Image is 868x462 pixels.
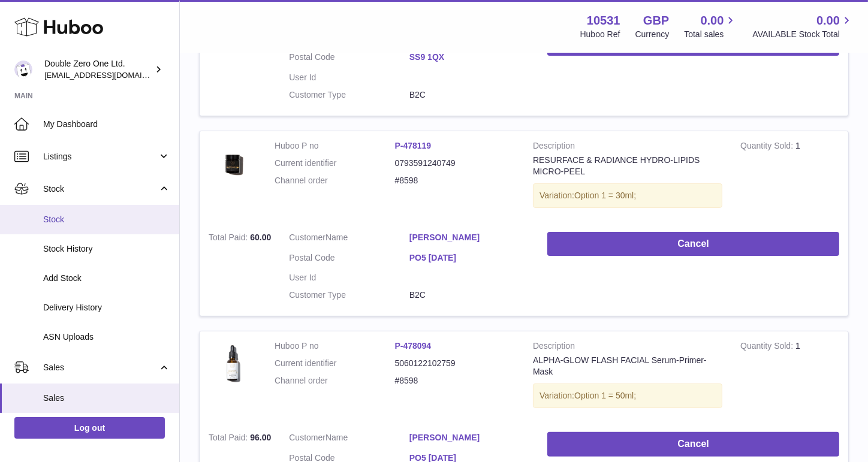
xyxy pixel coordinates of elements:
[409,89,530,101] dd: B2C
[209,232,250,245] strong: Total Paid
[275,175,395,186] dt: Channel order
[43,214,170,225] span: Stock
[547,232,839,256] button: Cancel
[289,433,325,442] span: Customer
[752,13,854,40] a: 0.00 AVAILABLE Stock Total
[289,432,409,446] dt: Name
[409,252,530,264] a: PO5 [DATE]
[44,70,176,80] span: [EMAIL_ADDRESS][DOMAIN_NAME]
[395,358,516,369] dd: 5060122102759
[275,158,395,169] dt: Current identifier
[44,58,152,81] div: Double Zero One Ltd.
[395,375,516,386] dd: #8598
[395,141,432,150] a: P-478119
[43,302,170,313] span: Delivery History
[533,183,722,208] div: Variation:
[731,331,848,423] td: 1
[574,191,636,200] span: Option 1 = 30ml;
[816,13,840,29] span: 0.00
[533,340,722,355] strong: Description
[209,340,257,388] img: 105311660219496.jpg
[395,175,516,186] dd: #8598
[43,362,158,373] span: Sales
[275,340,395,352] dt: Huboo P no
[409,289,530,301] dd: B2C
[275,358,395,369] dt: Current identifier
[533,384,722,408] div: Variation:
[289,52,409,66] dt: Postal Code
[547,432,839,457] button: Cancel
[701,13,724,29] span: 0.00
[533,140,722,155] strong: Description
[395,341,432,351] a: P-478094
[409,432,530,443] a: [PERSON_NAME]
[289,252,409,267] dt: Postal Code
[409,52,530,63] a: SS9 1QX
[209,433,250,445] strong: Total Paid
[275,375,395,386] dt: Channel order
[752,29,854,40] span: AVAILABLE Stock Total
[43,119,170,130] span: My Dashboard
[533,155,722,177] div: RESURFACE & RADIANCE HYDRO-LIPIDS MICRO-PEEL
[643,13,669,29] strong: GBP
[43,392,170,404] span: Sales
[43,331,170,343] span: ASN Uploads
[209,140,257,188] img: 105311660211707.jpg
[289,232,325,242] span: Customer
[43,183,158,195] span: Stock
[740,341,795,354] strong: Quantity Sold
[409,232,530,243] a: [PERSON_NAME]
[43,273,170,284] span: Add Stock
[740,141,795,153] strong: Quantity Sold
[289,89,409,101] dt: Customer Type
[43,243,170,255] span: Stock History
[250,433,271,442] span: 96.00
[731,131,848,223] td: 1
[14,417,165,439] a: Log out
[43,151,158,162] span: Listings
[289,232,409,246] dt: Name
[275,140,395,152] dt: Huboo P no
[250,232,271,242] span: 60.00
[395,158,516,169] dd: 0793591240749
[14,61,32,78] img: hello@001skincare.com
[533,355,722,378] div: ALPHA-GLOW FLASH FACIAL Serum-Primer-Mask
[684,29,737,40] span: Total sales
[635,29,670,40] div: Currency
[684,13,737,40] a: 0.00 Total sales
[587,13,620,29] strong: 10531
[580,29,620,40] div: Huboo Ref
[289,289,409,301] dt: Customer Type
[289,272,409,283] dt: User Id
[289,72,409,83] dt: User Id
[574,391,636,400] span: Option 1 = 50ml;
